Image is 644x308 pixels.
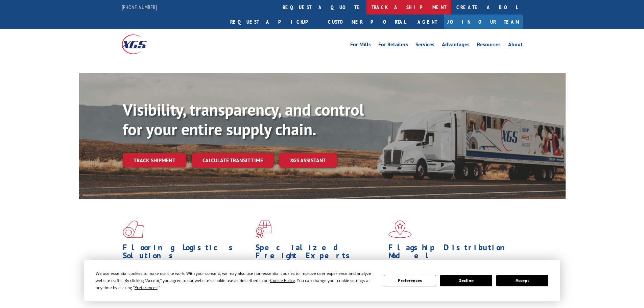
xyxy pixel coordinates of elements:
[496,275,548,286] button: Accept
[256,220,271,238] img: xgs-icon-focused-on-flooring-red
[84,260,560,301] div: Cookie Consent Prompt
[123,243,251,263] h1: Flooring Logistics Solutions
[123,99,364,140] b: Visibility, transparency, and control for your entire supply chain.
[388,220,412,238] img: xgs-icon-flagship-distribution-model-red
[192,153,274,168] a: Calculate transit time
[96,270,376,291] div: We use essential cookies to make our site work. With your consent, we may also use non-essential ...
[225,15,323,29] a: Request a pickup
[388,243,516,263] h1: Flagship Distribution Model
[378,42,408,49] a: For Retailers
[508,42,523,49] a: About
[350,42,371,49] a: For Mills
[444,15,523,29] a: Join Our Team
[123,220,144,238] img: xgs-icon-total-supply-chain-intelligence-red
[323,15,411,29] a: Customer Portal
[256,243,383,263] h1: Specialized Freight Experts
[122,4,157,10] a: [PHONE_NUMBER]
[135,285,158,290] span: Preferences
[270,278,295,283] span: Cookie Policy
[477,42,501,49] a: Resources
[123,153,186,167] a: Track shipment
[415,42,434,49] a: Services
[440,275,492,286] button: Decline
[442,42,470,49] a: Advantages
[411,15,444,29] a: Agent
[384,275,436,286] button: Preferences
[279,153,337,168] a: XGS ASSISTANT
